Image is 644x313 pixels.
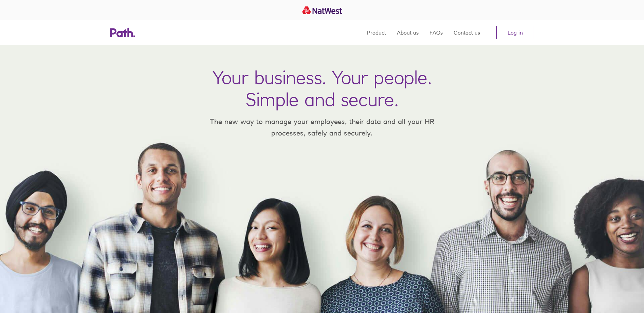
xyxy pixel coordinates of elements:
[454,20,480,45] a: Contact us
[429,20,443,45] a: FAQs
[213,66,432,110] h1: Your business. Your people. Simple and secure.
[367,20,386,45] a: Product
[397,20,419,45] a: About us
[496,26,534,39] a: Log in
[200,116,444,139] p: The new way to manage your employees, their data and all your HR processes, safely and securely.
